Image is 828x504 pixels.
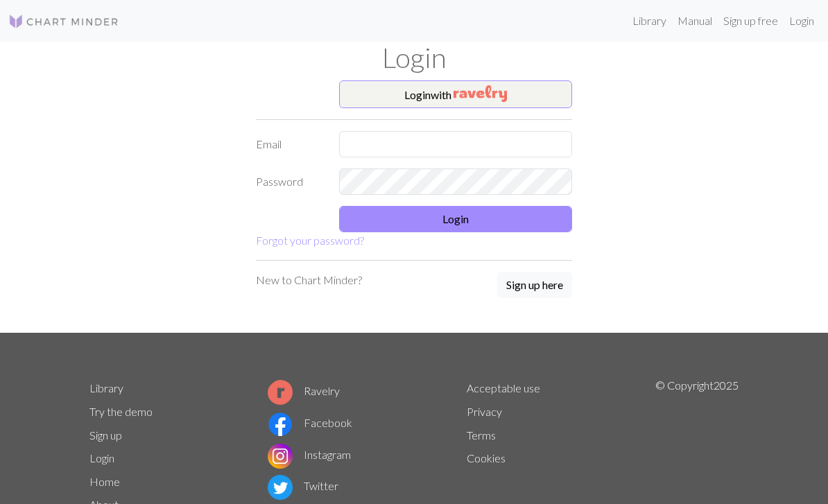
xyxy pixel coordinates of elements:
img: Logo [8,13,119,30]
img: Ravelry [454,85,507,102]
p: New to Chart Minder? [256,272,362,288]
img: Ravelry logo [268,380,293,405]
a: Try the demo [89,405,153,418]
a: Sign up here [497,272,572,299]
a: Privacy [467,405,502,418]
a: Ravelry [268,384,340,397]
button: Loginwith [339,80,572,108]
a: Twitter [268,479,338,492]
label: Password [248,168,331,195]
h1: Login [81,42,747,75]
img: Twitter logo [268,475,293,500]
a: Sign up [89,428,122,442]
button: Login [339,206,572,232]
a: Library [627,7,672,35]
img: Instagram logo [268,444,293,469]
a: Login [89,451,114,464]
a: Terms [467,428,496,442]
a: Instagram [268,448,351,461]
a: Cookies [467,451,506,464]
label: Email [248,131,331,157]
a: Home [89,475,120,488]
a: Manual [672,7,718,35]
a: Facebook [268,416,352,429]
a: Forgot your password? [256,234,364,247]
img: Facebook logo [268,412,293,437]
a: Library [89,381,123,394]
button: Sign up here [497,272,572,298]
a: Sign up free [718,7,784,35]
a: Acceptable use [467,381,540,394]
a: Login [784,7,820,35]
